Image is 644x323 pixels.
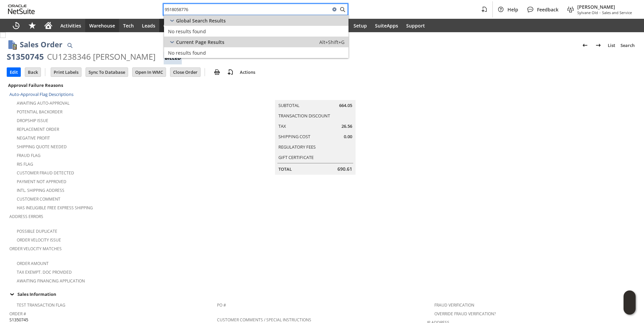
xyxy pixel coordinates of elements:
a: Tech [119,19,138,32]
svg: Home [44,21,52,30]
a: Order # [9,311,26,317]
a: Activities [56,19,85,32]
a: Test Transaction Flag [17,302,65,308]
span: Activities [60,22,81,29]
img: print.svg [213,68,221,76]
a: Has Ineligible Free Express Shipping [17,205,93,211]
a: Dropship Issue [17,118,48,123]
span: Oracle Guided Learning Widget. To move around, please hold and drag [624,303,636,315]
a: Order Amount [17,261,49,266]
a: PO # [217,302,226,308]
h1: Sales Order [20,39,62,50]
iframe: Click here to launch Oracle Guided Learning Help Panel [624,290,636,315]
a: List [605,40,618,51]
a: Awaiting Auto-Approval [17,100,69,106]
a: RIS flag [17,161,33,167]
svg: Shortcuts [28,21,36,30]
svg: Search [338,5,346,13]
img: Next [594,41,602,49]
a: Tax Exempt. Doc Provided [17,269,72,275]
span: Sales and Service [602,10,632,15]
input: Back [25,68,41,76]
a: Regulatory Fees [278,144,316,150]
span: Global Search Results [176,17,226,24]
span: [PERSON_NAME] [577,4,632,10]
img: Previous [581,41,589,49]
div: Approval Failure Reasons [7,81,214,90]
span: S1350745 [9,317,28,323]
span: Leads [142,22,155,29]
a: Fraud Flag [17,153,41,158]
a: Leads [138,19,159,32]
a: Shipping Cost [278,133,310,140]
a: No results found [164,47,348,58]
input: Print Labels [51,68,81,76]
a: Negative Profit [17,135,50,141]
span: No results found [168,50,206,56]
input: Close Order [170,68,200,76]
a: Address Errors [9,214,43,219]
a: Customer Fraud Detected [17,170,74,176]
a: Warehouse [85,19,119,32]
a: Actions [237,69,258,75]
a: Support [402,19,429,32]
span: Opportunities [163,22,196,29]
span: Warehouse [89,22,115,29]
span: SuiteApps [375,22,398,29]
a: Search [618,40,637,51]
span: 26.56 [341,123,352,129]
a: No results found [164,26,348,37]
div: Shortcuts [24,19,40,32]
a: Order Velocity Issue [17,237,61,243]
caption: Summary [275,89,356,100]
a: Opportunities [159,19,200,32]
a: SuiteApps [371,19,402,32]
a: Potential Backorder [17,109,62,115]
td: Sales Information [7,290,637,299]
span: 690.61 [337,166,352,172]
span: Alt+Shift+G [319,39,344,45]
span: Current Page Results [176,39,224,45]
span: Help [507,6,518,13]
a: Order Velocity Matches [9,246,62,252]
a: Home [40,19,56,32]
div: CU1238346 [PERSON_NAME] [47,51,156,62]
a: Subtotal [278,102,300,108]
input: Search [164,5,330,13]
span: 664.05 [339,102,352,109]
div: S1350745 [7,51,44,62]
input: Open In WMC [132,68,166,76]
img: Quick Find [66,41,74,49]
a: Customer Comment [17,196,60,202]
a: Customer Comments / Special Instructions [217,317,311,323]
input: Edit [7,68,20,76]
a: Fraud Verification [434,302,474,308]
a: Total [278,166,292,172]
span: Support [406,22,425,29]
span: 0.00 [344,133,352,140]
a: Tax [278,123,286,129]
a: Override Fraud Verification? [434,311,496,317]
span: Setup [354,22,367,29]
span: Sylvane Old [577,10,598,15]
img: add-record.svg [226,68,234,76]
span: - [599,10,601,15]
a: Intl. Shipping Address [17,187,64,193]
div: Billed [164,52,182,64]
a: Awaiting Financing Application [17,278,85,284]
svg: logo [8,5,35,14]
a: Possible Duplicate [17,228,57,234]
a: Setup [350,19,371,32]
a: Auto-Approval Flag Descriptions [9,91,73,97]
a: Gift Certificate [278,154,314,160]
div: Sales Information [7,290,635,299]
span: Feedback [537,6,558,13]
span: Tech [123,22,134,29]
input: Sync To Database [86,68,128,76]
a: Replacement Order [17,126,59,132]
a: Shipping Quote Needed [17,144,67,150]
svg: Recent Records [12,21,20,30]
a: Transaction Discount [278,113,330,119]
a: Payment not approved [17,179,66,184]
a: Recent Records [8,19,24,32]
